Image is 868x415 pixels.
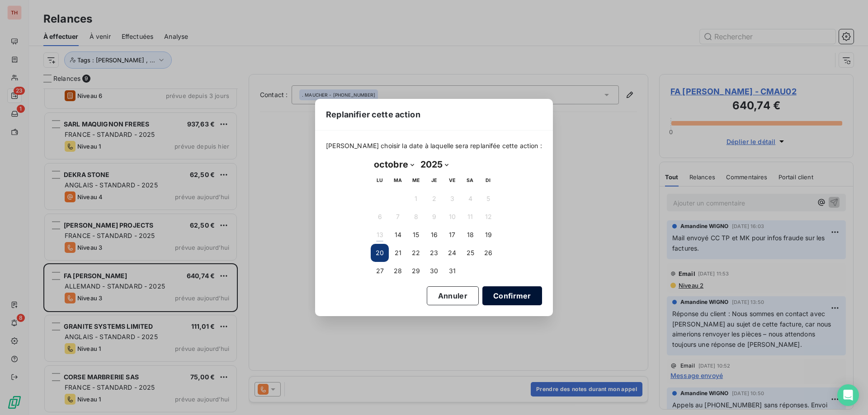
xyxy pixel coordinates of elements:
[479,244,497,262] button: 26
[443,190,461,208] button: 3
[443,208,461,226] button: 10
[407,262,425,280] button: 29
[461,226,479,244] button: 18
[443,172,461,190] th: vendredi
[371,262,389,280] button: 27
[389,172,407,190] th: mardi
[479,190,497,208] button: 5
[425,208,443,226] button: 9
[425,190,443,208] button: 2
[461,208,479,226] button: 11
[407,190,425,208] button: 1
[407,244,425,262] button: 22
[389,226,407,244] button: 14
[461,244,479,262] button: 25
[425,226,443,244] button: 16
[427,286,479,305] button: Annuler
[371,172,389,190] th: lundi
[443,262,461,280] button: 31
[371,208,389,226] button: 6
[482,286,542,305] button: Confirmer
[326,141,542,150] span: [PERSON_NAME] choisir la date à laquelle sera replanifée cette action :
[425,262,443,280] button: 30
[443,226,461,244] button: 17
[837,384,859,406] div: Open Intercom Messenger
[443,244,461,262] button: 24
[479,208,497,226] button: 12
[461,190,479,208] button: 4
[425,244,443,262] button: 23
[371,244,389,262] button: 20
[326,108,420,121] span: Replanifier cette action
[425,172,443,190] th: jeudi
[407,172,425,190] th: mercredi
[479,226,497,244] button: 19
[389,208,407,226] button: 7
[479,172,497,190] th: dimanche
[371,226,389,244] button: 13
[407,208,425,226] button: 8
[461,172,479,190] th: samedi
[389,244,407,262] button: 21
[407,226,425,244] button: 15
[389,262,407,280] button: 28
